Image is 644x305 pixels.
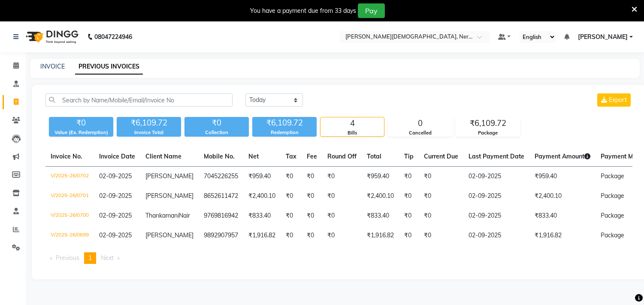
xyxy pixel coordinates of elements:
td: ₹0 [281,167,302,187]
span: Round Off [327,152,357,160]
b: 08047224946 [94,25,132,49]
td: 02-09-2025 [463,226,529,245]
td: 9892907957 [199,226,243,245]
td: 02-09-2025 [463,186,529,206]
td: ₹0 [281,186,302,206]
div: ₹6,109.72 [117,117,181,129]
td: ₹0 [419,226,463,245]
span: Package [601,212,624,219]
div: Redemption [252,129,317,136]
td: 7045226255 [199,167,243,187]
span: [PERSON_NAME] [145,231,194,239]
div: Collection [184,129,249,136]
td: ₹0 [322,167,362,187]
div: Package [456,129,520,137]
td: ₹1,916.82 [529,226,596,245]
td: ₹0 [302,186,322,206]
span: 1 [88,254,92,262]
td: ₹0 [302,167,322,187]
td: 8652611472 [199,186,243,206]
td: ₹0 [281,226,302,245]
span: Client Name [145,152,181,160]
span: Nair [179,212,190,219]
td: ₹833.40 [243,206,281,226]
td: ₹0 [399,186,419,206]
div: Invoice Total [117,129,181,136]
div: ₹6,109.72 [252,117,317,129]
span: [PERSON_NAME] [145,172,194,180]
div: 4 [320,117,384,129]
td: ₹2,400.10 [529,186,596,206]
td: 02-09-2025 [463,167,529,187]
span: Previous [56,254,79,262]
button: Export [597,93,631,107]
span: Total [367,152,381,160]
div: ₹0 [184,117,249,129]
td: ₹959.40 [529,167,596,187]
div: Bills [320,129,384,137]
div: 0 [388,117,452,129]
span: Invoice No. [51,152,82,160]
span: Thankamani [145,212,179,219]
span: Invoice Date [99,152,135,160]
span: 02-09-2025 [99,212,132,219]
td: ₹0 [302,206,322,226]
td: V/2025-26/0701 [45,186,94,206]
div: You have a payment due from 33 days [250,6,356,15]
span: [PERSON_NAME] [578,33,628,42]
td: V/2025-26/0699 [45,226,94,245]
td: ₹1,916.82 [362,226,399,245]
td: ₹0 [322,226,362,245]
span: Last Payment Date [469,152,524,160]
td: ₹959.40 [243,167,281,187]
td: V/2025-26/0702 [45,167,94,187]
td: ₹0 [419,206,463,226]
td: ₹0 [419,186,463,206]
span: Export [609,96,627,104]
span: Package [601,172,624,180]
td: ₹833.40 [529,206,596,226]
span: Payment Amount [535,152,590,160]
span: 02-09-2025 [99,192,132,200]
span: Tip [404,152,414,160]
a: PREVIOUS INVOICES [75,59,143,75]
td: ₹0 [399,226,419,245]
td: ₹0 [322,206,362,226]
td: ₹0 [322,186,362,206]
nav: Pagination [45,252,632,264]
td: ₹1,916.82 [243,226,281,245]
td: ₹959.40 [362,167,399,187]
img: logo [22,25,81,49]
span: 02-09-2025 [99,172,132,180]
div: Cancelled [388,129,452,137]
a: INVOICE [40,63,65,70]
td: ₹833.40 [362,206,399,226]
td: ₹0 [281,206,302,226]
td: ₹2,400.10 [243,186,281,206]
td: ₹0 [302,226,322,245]
span: Package [601,192,624,200]
td: 9769816942 [199,206,243,226]
td: ₹0 [399,167,419,187]
div: ₹6,109.72 [456,117,520,129]
span: Tax [286,152,296,160]
span: Next [101,254,114,262]
div: Value (Ex. Redemption) [49,129,113,136]
button: Pay [358,3,385,18]
td: 02-09-2025 [463,206,529,226]
span: Package [601,231,624,239]
span: 02-09-2025 [99,231,132,239]
span: [PERSON_NAME] [145,192,194,200]
input: Search by Name/Mobile/Email/Invoice No [45,93,233,107]
td: V/2025-26/0700 [45,206,94,226]
td: ₹2,400.10 [362,186,399,206]
span: Current Due [424,152,458,160]
span: Fee [307,152,317,160]
div: ₹0 [49,117,113,129]
span: Net [248,152,259,160]
span: Mobile No. [204,152,235,160]
td: ₹0 [419,167,463,187]
td: ₹0 [399,206,419,226]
